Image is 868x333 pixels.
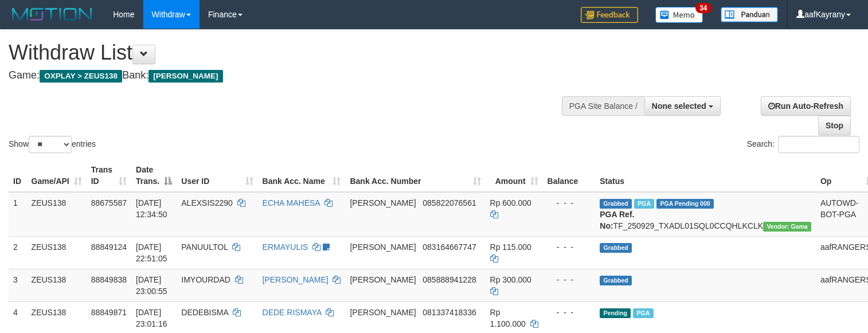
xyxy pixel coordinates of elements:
[91,308,127,317] span: 88849871
[40,70,122,83] span: OXPLAY > ZEUS138
[721,7,778,22] img: panduan.png
[600,210,634,230] b: PGA Ref. No:
[263,308,322,317] a: DEDE RISMAYA
[548,274,591,285] div: - - -
[695,3,711,13] span: 34
[131,159,177,192] th: Date Trans.: activate to sort column descending
[350,308,416,317] span: [PERSON_NAME]
[600,276,632,285] span: Grabbed
[27,159,87,192] th: Game/API: activate to sort column ascending
[87,159,131,192] th: Trans ID: activate to sort column ascending
[350,198,416,207] span: [PERSON_NAME]
[9,70,567,81] h4: Game: Bank:
[763,222,811,232] span: Vendor URL: https://trx31.1velocity.biz
[633,308,653,318] span: Marked by aafkaynarin
[148,70,222,83] span: [PERSON_NAME]
[9,159,27,192] th: ID
[345,159,485,192] th: Bank Acc. Number: activate to sort column ascending
[778,136,859,153] input: Search:
[91,275,127,284] span: 88849838
[423,275,476,284] span: Copy 085888941228 to clipboard
[656,199,714,209] span: PGA Pending
[548,197,591,209] div: - - -
[490,275,531,284] span: Rp 300.000
[177,159,257,192] th: User ID: activate to sort column ascending
[490,242,531,252] span: Rp 115.000
[29,136,72,153] select: Showentries
[595,159,816,192] th: Status
[9,6,96,23] img: MOTION_logo.png
[91,198,127,207] span: 88675587
[181,242,228,252] span: PANUULTOL
[350,242,416,252] span: [PERSON_NAME]
[9,269,27,301] td: 3
[9,192,27,237] td: 1
[27,236,87,269] td: ZEUS138
[600,308,631,318] span: Pending
[181,308,228,317] span: DEDEBISMA
[263,242,308,252] a: ERMAYULIS
[543,159,596,192] th: Balance
[9,236,27,269] td: 2
[655,7,703,23] img: Button%20Memo.svg
[634,199,654,209] span: Marked by aafpengsreynich
[548,241,591,253] div: - - -
[595,192,816,237] td: TF_250929_TXADL01SQL0CCQHLKCLK
[136,275,167,296] span: [DATE] 23:00:55
[548,307,591,318] div: - - -
[644,96,721,116] button: None selected
[600,243,632,253] span: Grabbed
[258,159,346,192] th: Bank Acc. Name: activate to sort column ascending
[181,275,230,284] span: IMYOURDAD
[91,242,127,252] span: 88849124
[181,198,233,207] span: ALEXSIS2290
[423,198,476,207] span: Copy 085822076561 to clipboard
[9,41,567,64] h1: Withdraw List
[423,308,476,317] span: Copy 081337418336 to clipboard
[27,192,87,237] td: ZEUS138
[263,198,320,207] a: ECHA MAHESA
[761,96,851,116] a: Run Auto-Refresh
[581,7,638,23] img: Feedback.jpg
[600,199,632,209] span: Grabbed
[263,275,329,284] a: [PERSON_NAME]
[652,101,706,111] span: None selected
[490,198,531,207] span: Rp 600.000
[136,198,167,219] span: [DATE] 12:34:50
[747,136,859,153] label: Search:
[818,116,851,135] a: Stop
[27,269,87,301] td: ZEUS138
[136,308,167,328] span: [DATE] 23:01:16
[562,96,644,116] div: PGA Site Balance /
[9,136,96,153] label: Show entries
[423,242,476,252] span: Copy 083164667747 to clipboard
[486,159,543,192] th: Amount: activate to sort column ascending
[136,242,167,263] span: [DATE] 22:51:05
[490,308,526,328] span: Rp 1.100.000
[350,275,416,284] span: [PERSON_NAME]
